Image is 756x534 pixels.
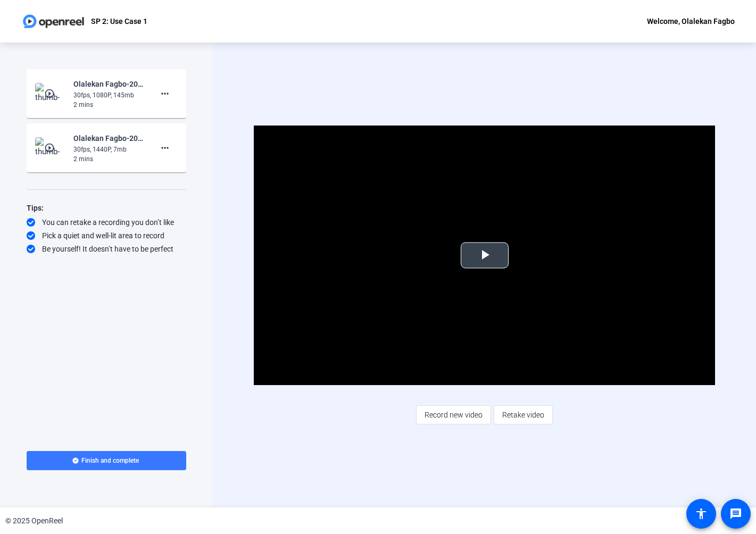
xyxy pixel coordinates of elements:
div: 2 mins [73,100,145,110]
span: Retake video [502,405,544,425]
button: Finish and complete [27,451,186,470]
mat-icon: more_horiz [159,141,171,154]
span: Record new video [425,405,483,425]
mat-icon: message [729,507,742,520]
mat-icon: play_circle_outline [44,143,57,153]
mat-icon: more_horiz [159,87,171,100]
div: Tips: [27,202,186,214]
div: Be yourself! It doesn’t have to be perfect [27,244,186,254]
div: Video Player [254,126,716,385]
img: OpenReel logo [21,11,86,32]
button: Record new video [416,405,491,424]
button: Retake video [494,405,553,424]
img: thumb-nail [35,137,67,158]
div: © 2025 OpenReel [5,515,63,527]
p: SP 2: Use Case 1 [91,15,147,28]
button: Play Video [461,243,509,269]
div: You can retake a recording you don’t like [27,217,186,228]
mat-icon: play_circle_outline [44,88,57,99]
div: Welcome, Olalekan Fagbo [647,15,735,28]
mat-icon: accessibility [695,507,708,520]
div: 30fps, 1080P, 145mb [73,90,145,100]
div: 2 mins [73,154,145,164]
img: thumb-nail [35,83,67,104]
div: Olalekan Fagbo-2025 Q4 Tech Demo Video-SP 2- Use Case 1-1757542014627-webcam [73,78,145,90]
div: 30fps, 1440P, 7mb [73,145,145,154]
div: Olalekan Fagbo-2025 Q4 Tech Demo Video-SP 2- Use Case 1-1757542014627-screen [73,132,145,145]
span: Finish and complete [81,456,139,465]
div: Pick a quiet and well-lit area to record [27,230,186,241]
